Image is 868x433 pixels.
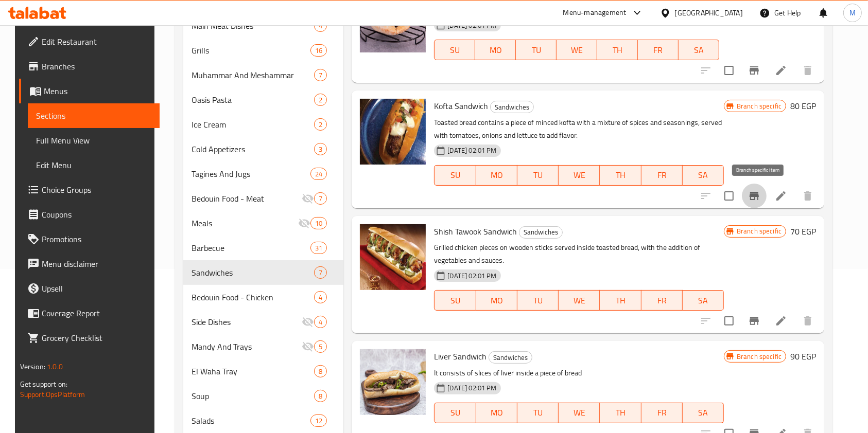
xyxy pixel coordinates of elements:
[311,46,326,56] span: 16
[522,168,554,183] span: TU
[434,98,488,114] span: Kofta Sandwich
[311,416,326,426] span: 12
[19,79,160,103] a: Menus
[42,233,152,245] span: Promotions
[315,70,326,80] span: 7
[718,310,740,332] span: Select to update
[795,309,820,333] button: delete
[491,101,533,113] span: Sandwiches
[718,60,740,81] span: Select to update
[183,211,343,236] div: Meals10
[19,251,160,276] a: Menu disclaimer
[314,192,327,205] div: items
[687,293,720,308] span: SA
[314,340,327,353] div: items
[19,202,160,227] a: Coupons
[434,40,475,60] button: SU
[192,266,314,279] span: Sandwiches
[489,351,532,364] div: Sandwiches
[563,168,596,183] span: WE
[315,145,326,154] span: 3
[192,168,310,180] span: Tagines And Jugs
[563,405,596,420] span: WE
[302,340,314,353] svg: Inactive section
[434,403,476,423] button: SU
[192,414,310,427] div: Salads
[475,40,516,60] button: MO
[42,332,152,344] span: Grocery Checklist
[192,94,314,106] span: Oasis Pasta
[42,60,152,73] span: Branches
[679,40,719,60] button: SA
[517,165,559,186] button: TU
[192,390,314,402] div: Soup
[641,165,683,186] button: FR
[47,360,63,373] span: 1.0.0
[20,360,45,373] span: Version:
[310,242,327,254] div: items
[19,276,160,301] a: Upsell
[683,403,724,423] button: SA
[311,243,326,253] span: 31
[315,120,326,130] span: 2
[849,7,856,19] span: M
[439,43,471,58] span: SU
[434,290,476,311] button: SU
[192,291,314,303] span: Bedouin Food - Chicken
[775,64,787,77] a: Edit menu item
[192,365,314,377] div: El Waha Tray
[19,54,160,79] a: Branches
[434,367,724,380] p: It consists of slices of liver inside a piece of bread
[315,194,326,204] span: 7
[28,153,160,177] a: Edit Menu
[516,40,557,60] button: TU
[646,293,679,308] span: FR
[742,184,767,208] button: Branch-specific-item
[641,290,683,311] button: FR
[19,227,160,251] a: Promotions
[42,282,152,295] span: Upsell
[315,391,326,401] span: 8
[315,293,326,302] span: 4
[42,307,152,319] span: Coverage Report
[434,165,476,186] button: SU
[314,143,327,155] div: items
[192,44,310,57] span: Grills
[19,301,160,326] a: Coverage Report
[683,290,724,311] button: SA
[795,184,820,208] button: delete
[597,40,638,60] button: TH
[434,241,724,267] p: Grilled chicken pieces on wooden sticks served inside toasted bread, with the addition of vegetab...
[183,285,343,310] div: Bedouin Food - Chicken4
[310,168,327,180] div: items
[183,186,343,211] div: Bedouin Food - Meat7
[192,192,302,205] span: Bedouin Food - Meat
[638,40,679,60] button: FR
[311,169,326,179] span: 24
[310,217,327,229] div: items
[522,293,554,308] span: TU
[314,291,327,303] div: items
[476,290,517,311] button: MO
[476,403,517,423] button: MO
[192,316,302,328] span: Side Dishes
[315,367,326,376] span: 8
[42,258,152,270] span: Menu disclaimer
[360,224,426,290] img: Shish Tawook Sandwich
[192,118,314,131] div: Ice Cream
[557,40,597,60] button: WE
[192,340,302,353] span: Mandy And Trays
[36,110,152,122] span: Sections
[314,118,327,131] div: items
[302,192,314,205] svg: Inactive section
[790,99,816,113] h6: 80 EGP
[604,168,637,183] span: TH
[192,217,298,229] span: Meals
[183,236,343,260] div: Barbecue31
[646,405,679,420] span: FR
[480,405,513,420] span: MO
[601,43,634,58] span: TH
[790,349,816,364] h6: 90 EGP
[314,94,327,106] div: items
